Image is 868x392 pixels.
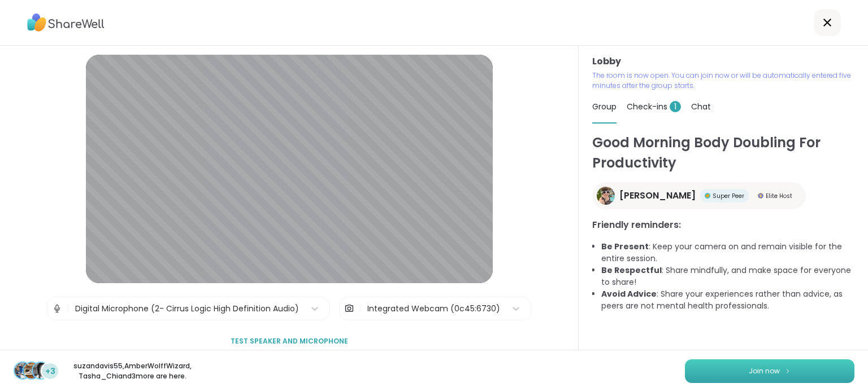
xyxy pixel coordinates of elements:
img: Adrienne_QueenOfTheDawn [597,187,615,205]
img: Microphone [52,297,62,320]
li: : Share mindfully, and make space for everyone to share! [601,265,854,288]
li: : Share your experiences rather than advice, as peers are not mental health professionals. [601,288,854,312]
img: suzandavis55 [15,363,31,378]
span: +3 [45,365,55,377]
span: Chat [691,101,711,112]
span: Join now [749,366,780,376]
h3: Lobby [592,55,854,68]
span: Super Peer [713,192,744,200]
h3: Friendly reminders: [592,218,854,232]
button: Join now [685,359,854,383]
img: ShareWell Logo [27,10,105,36]
span: Elite Host [766,192,792,200]
h1: Good Morning Body Doubling For Productivity [592,133,854,173]
p: suzandavis55 , AmberWolffWizard , Tasha_Chi and 3 more are here. [69,361,196,381]
span: 1 [670,101,681,112]
p: The room is now open. You can join now or will be automatically entered five minutes after the gr... [592,71,854,91]
img: Camera [344,297,354,320]
img: Super Peer [705,193,710,199]
b: Avoid Advice [601,288,657,299]
img: AmberWolffWizard [24,363,40,378]
li: : Keep your camera on and remain visible for the entire session. [601,241,854,265]
div: Integrated Webcam (0c45:6730) [367,303,500,315]
span: Check-ins [627,101,681,112]
a: Adrienne_QueenOfTheDawn[PERSON_NAME]Super PeerSuper PeerElite HostElite Host [592,182,806,209]
span: | [359,297,362,320]
img: ShareWell Logomark [784,368,791,374]
span: [PERSON_NAME] [619,189,696,202]
span: Test speaker and microphone [231,336,348,346]
b: Be Respectful [601,265,662,276]
img: Elite Host [758,193,763,199]
img: Tasha_Chi [33,363,49,378]
button: Test speaker and microphone [226,329,353,353]
span: Group [592,101,617,112]
div: Digital Microphone (2- Cirrus Logic High Definition Audio) [75,303,299,315]
span: | [67,297,70,320]
b: Be Present [601,241,649,252]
